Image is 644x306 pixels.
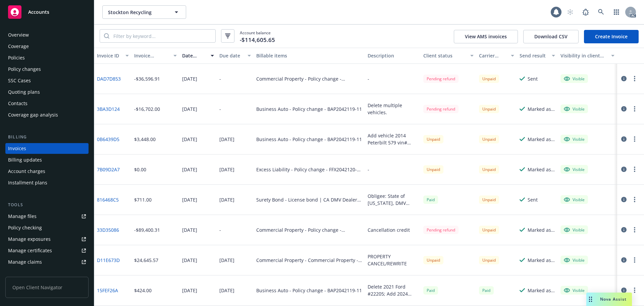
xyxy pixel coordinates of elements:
a: D11E673D [97,257,120,264]
a: Account charges [5,166,89,177]
a: Invoices [5,143,89,154]
div: Manage files [8,211,37,222]
div: Description [368,52,418,59]
div: Business Auto - Policy change - BAP2042119-11 [256,105,362,113]
div: Delete multiple vehicles. [368,102,418,116]
a: 33D35086 [97,226,119,233]
div: Unpaid [479,105,499,113]
svg: Search [104,33,109,39]
div: Visible [564,257,585,263]
div: SSC Cases [8,75,31,86]
a: Manage files [5,211,89,222]
div: Account charges [8,166,45,177]
button: Client status [421,48,476,64]
button: Stockton Recycling [102,5,186,19]
div: Billing updates [8,155,42,165]
input: Filter by keyword... [109,30,215,42]
a: Quoting plans [5,87,89,97]
div: Unpaid [479,165,499,174]
div: Installment plans [8,177,47,188]
a: Coverage gap analysis [5,110,89,120]
span: Nova Assist [600,296,627,302]
div: Commercial Property - Policy change - 7EA7XP100106604 [256,75,362,82]
div: Pending refund [423,75,459,83]
div: Quoting plans [8,87,40,97]
a: Manage exposures [5,234,89,245]
div: Commercial Property - Commercial Property -Primary - 12PRM14770901 [256,257,362,264]
div: Obligee: State of [US_STATE], DMV Bond Amount: $50,000 Dealer Surety Bond Principal: The Car Comp... [368,192,418,207]
div: -$89,400.31 [134,226,160,233]
a: 816468C5 [97,196,119,203]
div: Unpaid [479,195,499,204]
div: Invoices [8,143,26,154]
div: Unpaid [423,256,443,264]
div: Excess Liability - Policy change - FFX2042120-11 [256,166,362,173]
button: Invoice ID [94,48,131,64]
div: [DATE] [182,166,197,173]
div: $24,645.57 [134,257,158,264]
a: Contacts [5,98,89,109]
a: Installment plans [5,177,89,188]
div: [DATE] [182,105,197,113]
div: Client status [423,52,466,59]
a: DAD7D853 [97,75,121,82]
a: Policy changes [5,64,89,75]
div: Paid [479,286,494,295]
div: $711.00 [134,196,152,203]
div: Unpaid [479,75,499,83]
div: [DATE] [182,257,197,264]
div: Marked as sent [528,287,555,294]
div: [DATE] [219,287,234,294]
div: Drag to move [586,293,595,306]
div: $3,448.00 [134,136,156,143]
div: Paid [423,286,438,295]
div: Manage BORs [8,268,40,279]
button: Download CSV [523,30,579,43]
div: Billable items [256,52,362,59]
a: Manage certificates [5,245,89,256]
div: Sent [528,196,538,203]
div: Policy changes [8,64,41,75]
a: Coverage [5,41,89,52]
div: Due date [219,52,244,59]
span: -$114,605.65 [240,36,275,44]
div: - [219,75,221,82]
button: Send result [517,48,558,64]
div: Contacts [8,98,28,109]
div: Marked as sent [528,136,555,143]
a: Manage BORs [5,268,89,279]
div: Billing [5,134,89,140]
div: Paid [423,195,438,204]
button: Nova Assist [586,293,632,306]
div: Marked as sent [528,257,555,264]
div: Policy checking [8,222,42,233]
a: 0B6439D5 [97,136,119,143]
div: Visible [564,76,585,82]
button: Due date [217,48,254,64]
div: Date issued [182,52,207,59]
div: Unpaid [479,226,499,234]
div: Surety Bond - License bond | CA DMV Dealer Bond - 0495939 [256,196,362,203]
div: Marked as sent [528,226,555,233]
div: Policies [8,52,25,63]
div: Delete 2021 Ford #22205; Add 2024 F250 #69407 [368,283,418,297]
button: Visibility in client dash [558,48,617,64]
a: Accounts [5,3,89,21]
div: Send result [520,52,548,59]
div: Unpaid [423,165,443,174]
div: [DATE] [182,226,197,233]
div: Unpaid [423,135,443,143]
div: Carrier status [479,52,507,59]
div: Commercial Property - Policy change - 12PRM06875506 [256,226,362,233]
button: View AMS invoices [454,30,518,43]
div: Unpaid [479,256,499,264]
div: Coverage [8,41,29,52]
div: - [368,75,369,82]
div: Visible [564,196,585,203]
div: -$16,702.00 [134,105,160,113]
div: Add vehicle 2014 Peterbilt 579 vin#[US_VEHICLE_IDENTIFICATION_NUMBER] [368,132,418,146]
span: Open Client Navigator [5,277,89,298]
